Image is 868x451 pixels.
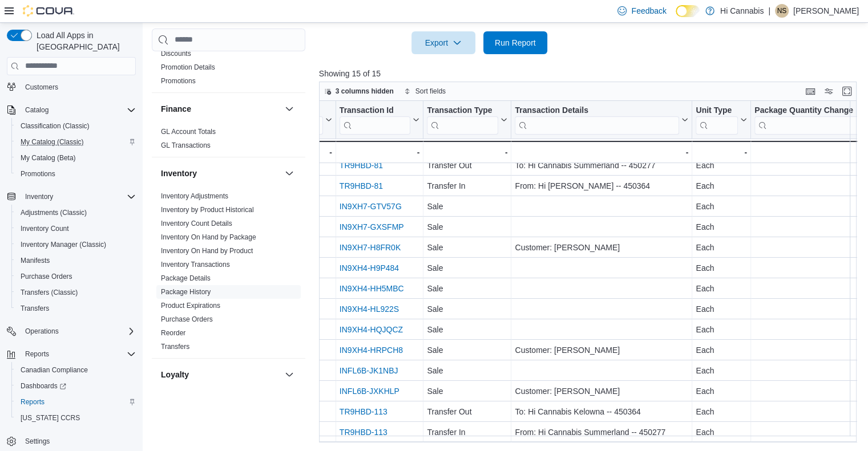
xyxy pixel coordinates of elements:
span: Dark Mode [676,17,676,18]
a: Inventory On Hand by Package [161,233,256,241]
span: Settings [25,437,50,446]
p: [PERSON_NAME] [793,4,859,18]
span: Adjustments (Classic) [21,208,87,217]
button: Inventory [21,190,58,204]
span: Canadian Compliance [21,365,88,375]
a: Inventory Count Details [161,220,232,227]
span: Inventory Count [21,224,69,233]
span: Feedback [631,5,666,17]
button: 3 columns hidden [320,84,398,98]
div: - [427,145,507,159]
button: My Catalog (Beta) [11,150,140,166]
button: Inventory [161,168,280,179]
a: Transfers (Classic) [16,286,82,299]
span: Reorder [161,328,185,338]
span: Catalog [25,105,49,115]
span: My Catalog (Beta) [16,151,136,165]
span: Inventory On Hand by Package [161,233,256,242]
a: Inventory Adjustments [161,192,228,200]
span: Customers [21,80,136,94]
a: Inventory Count [16,222,74,235]
span: Manifests [16,254,136,267]
span: Washington CCRS [16,411,136,425]
span: Discounts [161,49,191,58]
button: Purchase Orders [11,269,140,285]
div: - [696,145,747,159]
span: My Catalog (Classic) [21,137,84,147]
span: 3 columns hidden [336,87,394,96]
a: Product Expirations [161,302,220,310]
input: Dark Mode [676,5,700,17]
button: Inventory [282,166,296,180]
span: Run Report [495,37,536,48]
span: Dashboards [21,381,66,391]
button: My Catalog (Classic) [11,134,140,150]
a: Purchase Orders [16,270,77,283]
span: [US_STATE] CCRS [21,413,80,422]
a: Reorder [161,329,185,337]
span: Reports [25,350,49,359]
span: Adjustments (Classic) [16,206,136,220]
span: Transfers [161,342,189,351]
span: Classification (Classic) [16,119,136,133]
div: - [183,145,332,159]
span: Package History [161,287,211,296]
span: Manifests [21,256,50,265]
button: Transfers [11,300,140,316]
a: My Catalog (Classic) [16,135,88,149]
span: Transfers [16,302,136,315]
a: Package Details [161,274,211,282]
a: GL Account Totals [161,128,216,136]
div: - [515,145,688,159]
button: [US_STATE] CCRS [11,410,140,426]
span: Export [418,31,469,54]
span: Package Details [161,274,211,283]
button: Keyboard shortcuts [804,84,817,98]
span: Operations [21,324,136,338]
span: Inventory Transactions [161,260,230,269]
a: Inventory Manager (Classic) [16,238,111,251]
button: Reports [11,394,140,410]
a: Manifests [16,254,54,267]
a: Discounts [161,50,191,58]
a: Reports [16,395,49,409]
span: My Catalog (Classic) [16,135,136,149]
span: Purchase Orders [21,272,72,281]
button: Run Report [483,31,547,54]
span: Product Expirations [161,301,220,310]
a: GL Transactions [161,141,211,149]
a: Transfers [161,343,189,351]
div: Nicole Sunderman [775,4,789,18]
button: Manifests [11,253,140,269]
a: Inventory by Product Historical [161,206,254,214]
p: Showing 15 of 15 [319,68,862,79]
button: Inventory Manager (Classic) [11,237,140,253]
span: Inventory Count [16,222,136,235]
span: Inventory Count Details [161,219,232,228]
button: Transfers (Classic) [11,285,140,300]
a: Classification (Classic) [16,119,94,133]
button: Operations [21,324,63,338]
span: Promotions [16,167,136,181]
a: Purchase Orders [161,315,213,323]
span: My Catalog (Beta) [21,153,76,162]
a: Settings [21,434,54,448]
span: GL Account Totals [161,127,216,136]
span: Operations [25,327,59,336]
span: Inventory [25,192,53,201]
button: Classification (Classic) [11,118,140,134]
p: Hi Cannabis [720,4,764,18]
a: Dashboards [16,379,71,393]
span: Inventory Adjustments [161,192,228,201]
button: Export [411,31,475,54]
button: Canadian Compliance [11,362,140,378]
a: Inventory On Hand by Product [161,247,253,255]
button: Finance [161,103,280,115]
button: Enter fullscreen [840,84,854,98]
span: Inventory Manager (Classic) [16,238,136,251]
button: Reports [21,347,54,361]
a: Inventory Transactions [161,261,230,269]
span: Purchase Orders [161,315,213,324]
span: Purchase Orders [16,270,136,283]
a: My Catalog (Beta) [16,151,80,165]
